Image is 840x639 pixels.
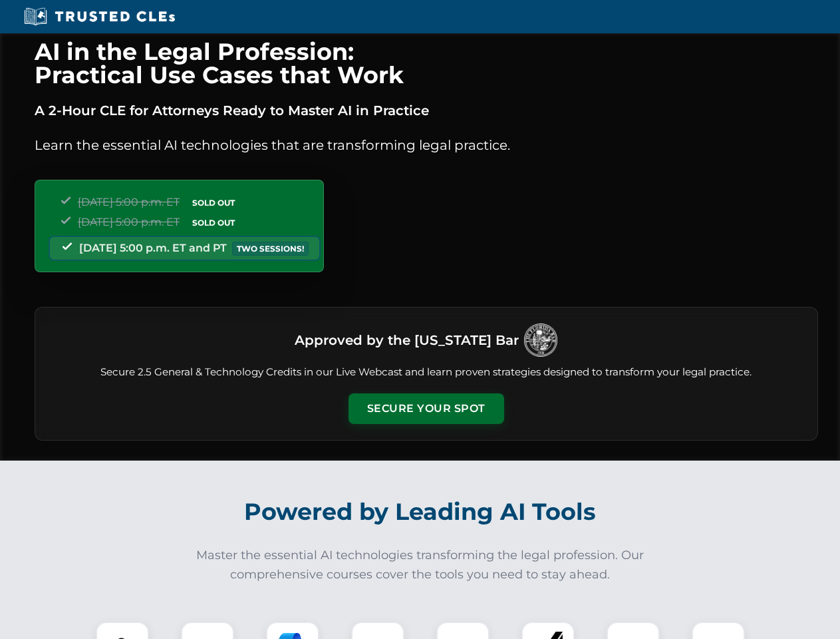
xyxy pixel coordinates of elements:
p: Learn the essential AI technologies that are transforming legal practice. [35,134,818,156]
p: Master the essential AI technologies transforming the legal profession. Our comprehensive courses... [188,546,653,584]
p: A 2-Hour CLE for Attorneys Ready to Master AI in Practice [35,100,818,121]
img: Trusted CLEs [20,7,179,27]
span: [DATE] 5:00 p.m. ET [78,216,180,228]
h2: Powered by Leading AI Tools [52,489,789,535]
p: Secure 2.5 General & Technology Credits in our Live Webcast and learn proven strategies designed ... [51,365,801,380]
img: Logo [524,323,557,357]
span: SOLD OUT [188,216,239,230]
span: [DATE] 5:00 p.m. ET [78,196,180,208]
button: Secure Your Spot [349,393,504,424]
span: SOLD OUT [188,196,239,210]
h3: Approved by the [US_STATE] Bar [295,328,519,352]
h1: AI in the Legal Profession: Practical Use Cases that Work [35,40,818,87]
